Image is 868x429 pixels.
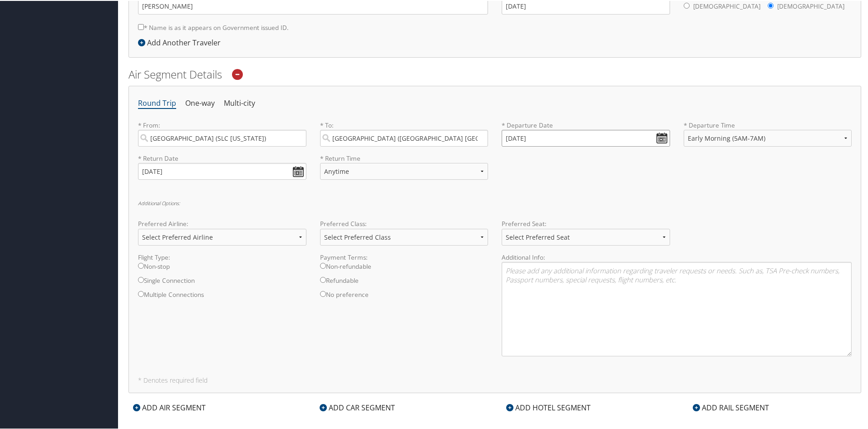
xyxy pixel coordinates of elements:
[138,36,225,47] div: Add Another Traveler
[185,94,215,111] li: One-way
[320,262,326,268] input: Non-refundable
[502,252,852,261] label: Additional Info:
[320,261,488,275] label: Non-refundable
[320,275,488,289] label: Refundable
[502,218,670,227] label: Preferred Seat:
[138,218,306,227] label: Preferred Airline:
[138,275,306,289] label: Single Connection
[320,290,326,296] input: No preference
[320,120,488,146] label: * To:
[138,289,306,303] label: Multiple Connections
[320,218,488,227] label: Preferred Class:
[502,120,670,129] label: * Departure Date
[138,200,852,205] h6: Additional Options:
[320,153,488,162] label: * Return Time
[128,401,210,412] div: ADD AIR SEGMENT
[684,129,852,146] select: * Departure Time
[138,18,289,35] label: * Name is as it appears on Government issued ID.
[138,262,144,268] input: Non-stop
[138,120,306,146] label: * From:
[502,129,670,146] input: MM/DD/YYYY
[502,401,595,412] div: ADD HOTEL SEGMENT
[138,261,306,275] label: Non-stop
[138,129,306,146] input: City or Airport Code
[320,289,488,303] label: No preference
[138,94,176,111] li: Round Trip
[138,290,144,296] input: Multiple Connections
[128,66,861,81] h2: Air Segment Details
[138,23,144,29] input: * Name is as it appears on Government issued ID.
[688,401,774,412] div: ADD RAIL SEGMENT
[138,376,852,383] h5: * Denotes required field
[320,276,326,282] input: Refundable
[138,276,144,282] input: Single Connection
[684,120,852,153] label: * Departure Time
[684,2,690,8] input: * Gender:[DEMOGRAPHIC_DATA][DEMOGRAPHIC_DATA]
[315,401,399,412] div: ADD CAR SEGMENT
[138,162,306,179] input: MM/DD/YYYY
[320,252,488,261] label: Payment Terms:
[320,129,488,146] input: City or Airport Code
[138,153,306,162] label: * Return Date
[138,252,306,261] label: Flight Type:
[768,2,774,8] input: * Gender:[DEMOGRAPHIC_DATA][DEMOGRAPHIC_DATA]
[224,94,255,111] li: Multi-city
